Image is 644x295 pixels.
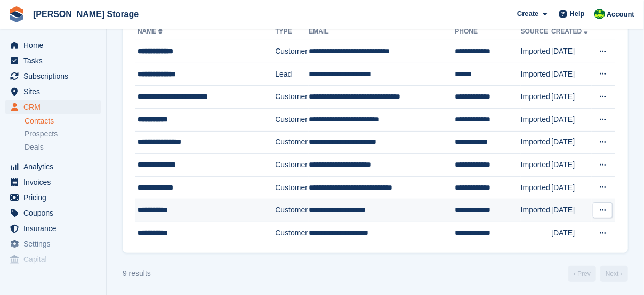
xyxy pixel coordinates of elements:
[23,53,87,68] span: Tasks
[551,28,590,35] a: Created
[23,175,87,190] span: Invoices
[23,252,87,267] span: Capital
[23,159,87,174] span: Analytics
[5,100,101,114] a: menu
[309,23,455,40] th: Email
[570,9,585,19] span: Help
[5,190,101,205] a: menu
[25,129,58,139] span: Prospects
[275,86,309,109] td: Customer
[25,142,44,152] span: Deals
[5,206,101,220] a: menu
[521,40,551,63] td: Imported
[123,268,151,279] div: 9 results
[275,23,309,40] th: Type
[5,69,101,84] a: menu
[25,116,101,126] a: Contacts
[551,63,592,86] td: [DATE]
[521,23,551,40] th: Source
[551,108,592,131] td: [DATE]
[5,252,101,267] a: menu
[521,131,551,154] td: Imported
[25,142,101,153] a: Deals
[275,108,309,131] td: Customer
[551,176,592,199] td: [DATE]
[551,40,592,63] td: [DATE]
[23,84,87,99] span: Sites
[5,175,101,190] a: menu
[551,86,592,109] td: [DATE]
[23,206,87,220] span: Coupons
[5,236,101,251] a: menu
[23,221,87,236] span: Insurance
[23,190,87,205] span: Pricing
[29,5,143,23] a: [PERSON_NAME] Storage
[5,159,101,174] a: menu
[23,100,87,114] span: CRM
[551,222,592,244] td: [DATE]
[551,154,592,177] td: [DATE]
[275,131,309,154] td: Customer
[275,40,309,63] td: Customer
[607,9,634,20] span: Account
[521,63,551,86] td: Imported
[23,236,87,251] span: Settings
[455,23,521,40] th: Phone
[551,199,592,222] td: [DATE]
[521,108,551,131] td: Imported
[275,154,309,177] td: Customer
[275,63,309,86] td: Lead
[517,9,538,19] span: Create
[521,199,551,222] td: Imported
[23,69,87,84] span: Subscriptions
[521,176,551,199] td: Imported
[566,266,630,282] nav: Page
[275,176,309,199] td: Customer
[600,266,628,282] a: Next
[275,199,309,222] td: Customer
[5,38,101,53] a: menu
[275,222,309,244] td: Customer
[9,6,25,22] img: stora-icon-8386f47178a22dfd0bd8f6a31ec36ba5ce8667c1dd55bd0f319d3a0aa187defe.svg
[5,221,101,236] a: menu
[568,266,596,282] a: Previous
[521,154,551,177] td: Imported
[23,38,87,53] span: Home
[594,9,605,19] img: Claire Wilson
[5,53,101,68] a: menu
[25,128,101,140] a: Prospects
[521,86,551,109] td: Imported
[5,84,101,99] a: menu
[138,28,165,35] a: Name
[551,131,592,154] td: [DATE]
